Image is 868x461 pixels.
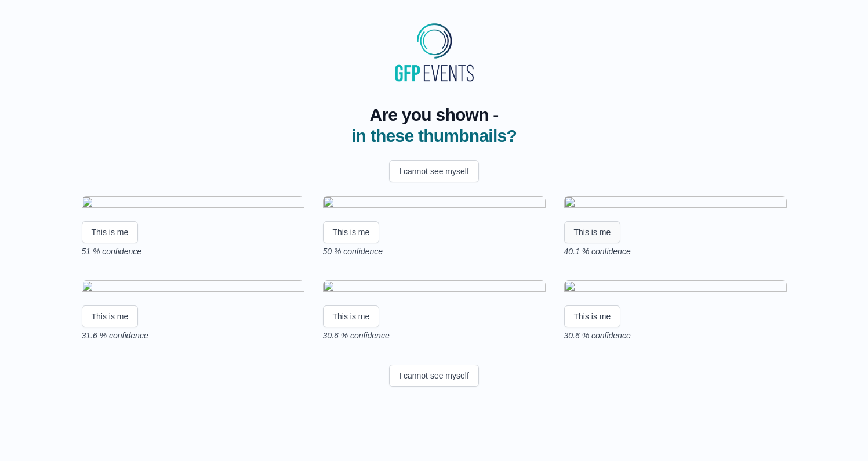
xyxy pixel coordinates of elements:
button: This is me [82,221,139,243]
img: MyGraduationClip [391,19,478,86]
button: This is me [564,305,621,327]
p: 40.1 % confidence [564,246,787,257]
img: 76658dd7a4179d62d012e2451886832e7a6d3a53.gif [323,280,546,296]
span: Are you shown - [351,105,517,125]
img: 55a6f264f008a0b811f28012c37026acb49a3c70.gif [82,280,304,296]
button: This is me [82,305,139,327]
img: 1af437e08964b8b360e8123fe879fc81fe1b4fc7.gif [82,196,304,212]
p: 51 % confidence [82,246,304,257]
p: 30.6 % confidence [323,330,546,341]
img: 9418a208081a4e763825e7938fde54c13a06e110.gif [564,196,787,212]
span: in these thumbnails? [351,126,517,145]
img: cb8f42643212850f312fe88d2093de98f64340f2.gif [564,280,787,296]
button: I cannot see myself [389,365,479,387]
button: I cannot see myself [389,160,479,182]
button: This is me [323,305,380,327]
p: 50 % confidence [323,246,546,257]
img: 28c5611f46ea77b588146bcff45b77dbd8e84038.gif [323,196,546,212]
p: 30.6 % confidence [564,330,787,341]
button: This is me [564,221,621,243]
p: 31.6 % confidence [82,330,304,341]
button: This is me [323,221,380,243]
